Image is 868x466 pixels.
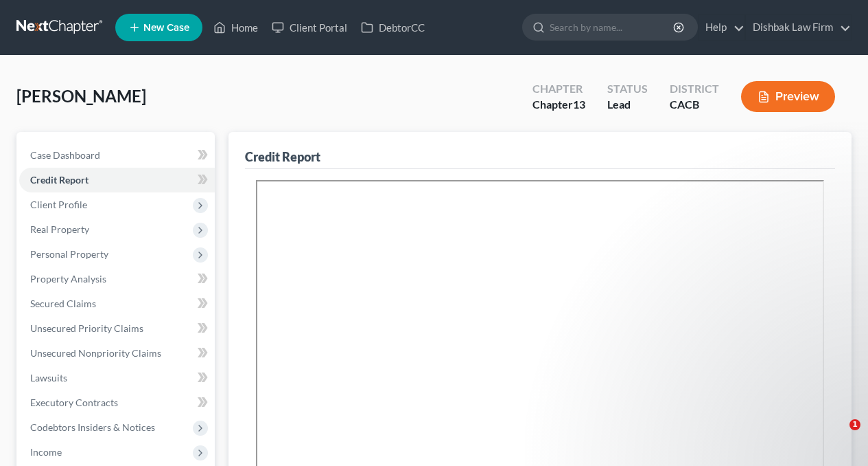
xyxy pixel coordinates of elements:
a: Secured Claims [19,291,215,316]
span: Unsecured Priority Claims [30,322,143,334]
a: Case Dashboard [19,143,215,168]
a: Lawsuits [19,366,215,390]
span: Client Profile [30,199,87,210]
div: Lead [607,97,648,113]
span: Case Dashboard [30,149,100,161]
a: Unsecured Nonpriority Claims [19,341,215,366]
span: Real Property [30,223,89,235]
span: New Case [143,23,189,33]
div: District [670,81,719,97]
span: Secured Claims [30,298,96,309]
a: Executory Contracts [19,390,215,415]
span: Codebtors Insiders & Notices [30,421,155,433]
span: Credit Report [30,174,89,186]
span: Property Analysis [30,273,106,285]
div: Chapter [532,81,585,97]
a: Property Analysis [19,267,215,291]
a: DebtorCC [354,15,432,40]
a: Unsecured Priority Claims [19,316,215,341]
span: 13 [573,98,585,111]
div: Chapter [532,97,585,113]
a: Help [699,15,744,40]
span: Personal Property [30,248,108,260]
a: Dishbak Law Firm [746,15,851,40]
span: Lawsuits [30,372,67,384]
span: Income [30,446,62,458]
div: CACB [670,97,719,113]
span: 1 [849,419,860,430]
div: Status [607,81,648,97]
a: Credit Report [19,168,215,192]
span: [PERSON_NAME] [16,86,146,106]
button: Preview [741,81,835,112]
input: Search by name... [550,14,675,40]
div: Credit Report [245,148,320,165]
span: Executory Contracts [30,397,118,408]
iframe: Intercom live chat [821,419,854,452]
a: Home [207,15,265,40]
a: Client Portal [265,15,354,40]
span: Unsecured Nonpriority Claims [30,347,161,359]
